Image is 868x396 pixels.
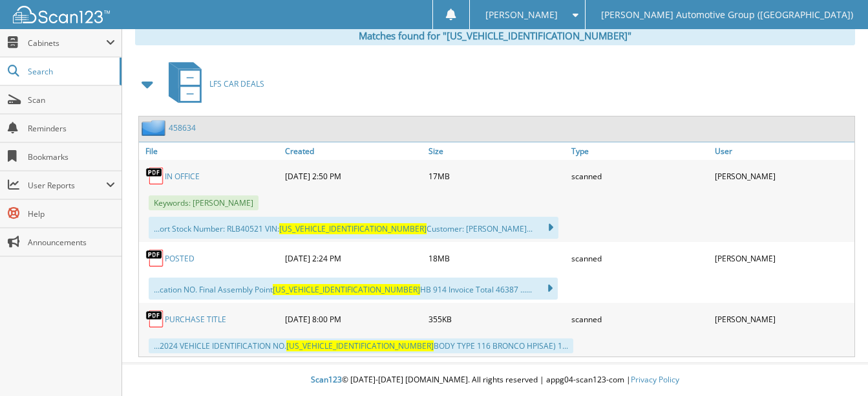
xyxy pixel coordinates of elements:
[169,122,196,133] a: 458634
[712,142,854,160] a: User
[425,163,568,189] div: 17MB
[165,314,226,325] a: PURCHASE TITLE
[279,223,427,234] span: [US_VEHICLE_IDENTIFICATION_NUMBER]
[13,6,110,23] img: scan123-logo-white.svg
[28,237,115,248] span: Announcements
[273,284,420,295] span: [US_VEHICLE_IDENTIFICATION_NUMBER]
[149,195,259,210] span: Keywords: [PERSON_NAME]
[149,217,558,239] div: ...ort Stock Number: RLB40521 VIN: Customer: [PERSON_NAME]...
[601,11,853,19] span: [PERSON_NAME] Automotive Group ([GEOGRAPHIC_DATA])
[568,163,711,189] div: scanned
[165,171,200,182] a: IN OFFICE
[139,142,282,160] a: File
[425,245,568,271] div: 18MB
[28,208,115,219] span: Help
[28,66,113,77] span: Search
[161,58,264,109] a: LFS CAR DEALS
[165,253,195,264] a: POSTED
[149,338,573,353] div: ...2024 VEHICLE IDENTIFICATION NO. BODY TYPE 116 BRONCO HPISAE) 1...
[28,38,106,49] span: Cabinets
[282,163,425,189] div: [DATE] 2:50 PM
[145,309,165,329] img: PDF.png
[568,245,711,271] div: scanned
[712,306,854,332] div: [PERSON_NAME]
[425,142,568,160] a: Size
[282,306,425,332] div: [DATE] 8:00 PM
[425,306,568,332] div: 355KB
[712,163,854,189] div: [PERSON_NAME]
[145,248,165,268] img: PDF.png
[209,78,264,89] span: LFS CAR DEALS
[135,26,855,45] div: Matches found for "[US_VEHICLE_IDENTIFICATION_NUMBER]"
[28,123,115,134] span: Reminders
[311,374,342,385] span: Scan123
[568,306,711,332] div: scanned
[145,166,165,186] img: PDF.png
[712,245,854,271] div: [PERSON_NAME]
[568,142,711,160] a: Type
[142,120,169,136] img: folder2.png
[286,340,434,351] span: [US_VEHICLE_IDENTIFICATION_NUMBER]
[28,151,115,162] span: Bookmarks
[282,142,425,160] a: Created
[149,278,558,300] div: ...cation NO. Final Assembly Point HB 914 Invoice Total 46387 ......
[631,374,679,385] a: Privacy Policy
[28,94,115,105] span: Scan
[485,11,558,19] span: [PERSON_NAME]
[28,180,106,191] span: User Reports
[282,245,425,271] div: [DATE] 2:24 PM
[122,364,868,396] div: © [DATE]-[DATE] [DOMAIN_NAME]. All rights reserved | appg04-scan123-com |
